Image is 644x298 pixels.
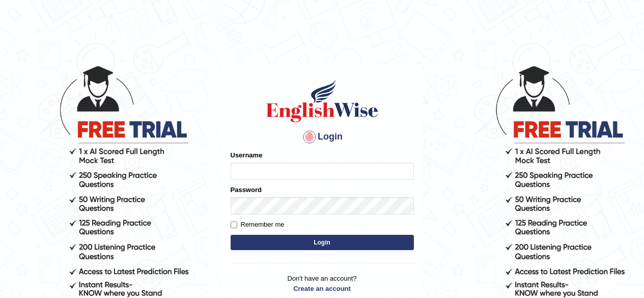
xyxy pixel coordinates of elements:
[231,185,262,195] label: Password
[231,220,285,230] label: Remember me
[231,222,237,228] input: Remember me
[231,150,263,160] label: Username
[231,284,414,293] a: Create an account
[231,129,414,145] h4: Login
[264,78,380,124] img: Logo of English Wise sign in for intelligent practice with AI
[231,235,414,250] button: Login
